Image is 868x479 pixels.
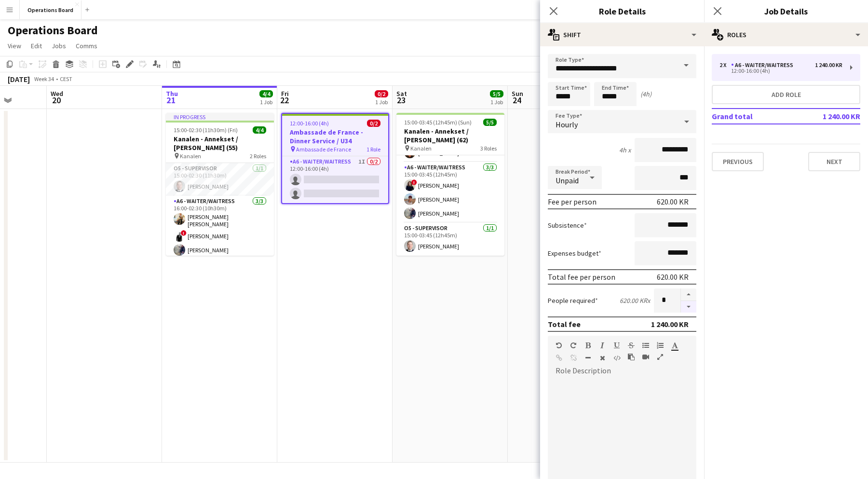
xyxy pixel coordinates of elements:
[395,95,407,106] span: 23
[651,319,689,329] div: 1 240.00 KR
[704,23,868,46] div: Roles
[584,354,591,362] button: Horizontal Line
[27,40,46,52] a: Edit
[512,89,523,98] span: Sun
[48,40,70,52] a: Jobs
[375,98,388,106] div: 1 Job
[712,85,860,104] button: Add role
[396,127,504,144] h3: Kanalen - Annekset / [PERSON_NAME] (62)
[510,95,523,106] span: 24
[642,353,649,361] button: Insert video
[166,89,178,98] span: Thu
[548,221,587,230] label: Subsistence
[296,146,351,153] span: Ambassade de France
[20,0,81,19] button: Operations Board
[719,68,842,73] div: 12:00-16:00 (4h)
[31,41,42,50] span: Edit
[731,62,797,68] div: A6 - WAITER/WAITRESS
[704,5,868,17] h3: Job Details
[396,223,504,256] app-card-role: O5 - SUPERVISOR1/115:00-03:45 (12h45m)[PERSON_NAME]
[556,120,578,129] span: Hourly
[8,41,21,50] span: View
[8,23,98,38] h1: Operations Board
[681,301,696,313] button: Decrease
[800,109,860,124] td: 1 240.00 KR
[396,162,504,223] app-card-role: A6 - WAITER/WAITRESS3/315:00-03:45 (12h45m)![PERSON_NAME][PERSON_NAME][PERSON_NAME]
[640,90,651,98] div: (4h)
[681,288,696,301] button: Increase
[411,179,417,185] span: !
[290,120,329,127] span: 12:00-16:00 (4h)
[166,113,274,121] div: In progress
[166,135,274,152] h3: Kanalen - Annekset / [PERSON_NAME] (55)
[556,342,562,349] button: Undo
[375,90,388,97] span: 0/2
[548,272,615,282] div: Total fee per person
[76,41,97,50] span: Comms
[642,342,649,349] button: Unordered List
[490,90,503,97] span: 5/5
[599,354,606,362] button: Clear Formatting
[166,113,274,256] app-job-card: In progress15:00-02:30 (11h30m) (Fri)4/4Kanalen - Annekset / [PERSON_NAME] (55) Kanalen2 RolesO5 ...
[282,128,388,145] h3: Ambassade de France - Dinner Service / U34
[51,89,63,98] span: Wed
[548,197,597,206] div: Fee per person
[490,98,503,106] div: 1 Job
[556,176,579,185] span: Unpaid
[281,89,289,98] span: Fri
[570,342,577,349] button: Redo
[808,152,860,171] button: Next
[599,342,606,349] button: Italic
[719,62,731,68] div: 2 x
[657,272,689,282] div: 620.00 KR
[548,319,581,329] div: Total fee
[628,342,635,349] button: Strikethrough
[712,109,800,124] td: Grand total
[174,126,238,134] span: 15:00-02:30 (11h30m) (Fri)
[260,98,272,106] div: 1 Job
[52,41,66,50] span: Jobs
[657,197,689,206] div: 620.00 KR
[540,23,704,46] div: Shift
[166,163,274,196] app-card-role: O5 - SUPERVISOR1/115:00-02:30 (11h30m)[PERSON_NAME]
[540,5,704,17] h3: Role Details
[628,353,635,361] button: Paste as plain text
[620,296,650,305] div: 620.00 KR x
[8,74,30,84] div: [DATE]
[480,145,497,152] span: 3 Roles
[281,113,389,204] app-job-card: 12:00-16:00 (4h)0/2Ambassade de France - Dinner Service / U34 Ambassade de France1 RoleA6 - WAITE...
[410,145,432,152] span: Kanalen
[4,40,25,52] a: View
[164,95,178,106] span: 21
[404,119,472,126] span: 15:00-03:45 (12h45m) (Sun)
[72,40,101,52] a: Comms
[282,156,388,203] app-card-role: A6 - WAITER/WAITRESS1I0/212:00-16:00 (4h)
[396,113,504,256] app-job-card: 15:00-03:45 (12h45m) (Sun)5/5Kanalen - Annekset / [PERSON_NAME] (62) Kanalen3 RolesA6 - WAITER/WA...
[259,90,273,97] span: 4/4
[280,95,289,106] span: 22
[483,119,497,126] span: 5/5
[657,342,664,349] button: Ordered List
[613,342,620,349] button: Underline
[619,146,631,154] div: 4h x
[548,249,601,258] label: Expenses budget
[396,89,407,98] span: Sat
[657,353,664,361] button: Fullscreen
[671,342,678,349] button: Text Color
[367,120,380,127] span: 0/2
[584,342,591,349] button: Bold
[181,230,187,236] span: !
[548,296,598,305] label: People required
[49,95,63,106] span: 20
[366,146,380,153] span: 1 Role
[166,196,274,260] app-card-role: A6 - WAITER/WAITRESS3/316:00-02:30 (10h30m)[PERSON_NAME] [PERSON_NAME] [PERSON_NAME]![PERSON_NAME...
[253,126,266,134] span: 4/4
[613,354,620,362] button: HTML Code
[250,152,266,160] span: 2 Roles
[32,75,56,82] span: Week 34
[60,75,72,82] div: CEST
[180,152,201,160] span: Kanalen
